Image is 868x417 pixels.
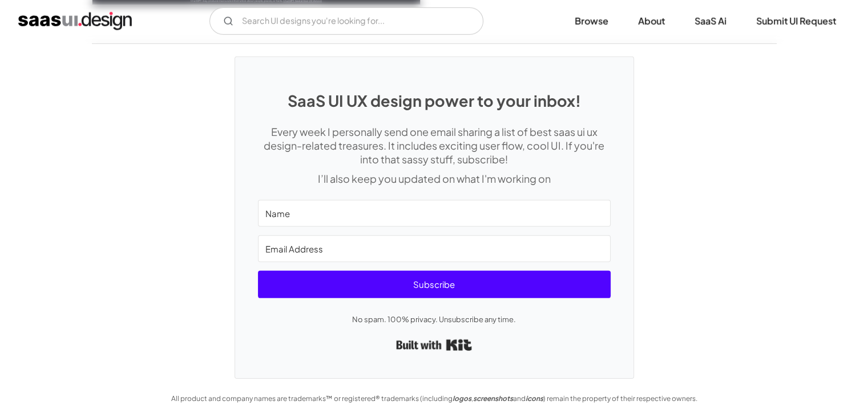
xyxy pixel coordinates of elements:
[681,9,740,34] a: SaaS Ai
[561,9,622,34] a: Browse
[742,9,850,34] a: Submit UI Request
[258,91,611,110] h1: SaaS UI UX design power to your inbox!
[258,235,611,262] input: Email Address
[473,394,513,403] em: screenshots
[209,7,483,35] form: Email Form
[209,7,483,35] input: Search UI designs you're looking for...
[258,172,611,186] p: I’ll also keep you updated on what I'm working on
[258,125,611,166] p: Every week I personally send one email sharing a list of best saas ui ux design-related treasures...
[166,392,703,406] div: All product and company names are trademarks™ or registered® trademarks (including , and ) remain...
[258,200,611,227] input: Name
[624,9,679,34] a: About
[526,394,543,403] em: icons
[453,394,471,403] em: logos
[258,312,611,326] p: No spam. 100% privacy. Unsubscribe any time.
[258,271,611,298] button: Subscribe
[396,335,472,355] a: Built with Kit
[18,12,132,30] a: home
